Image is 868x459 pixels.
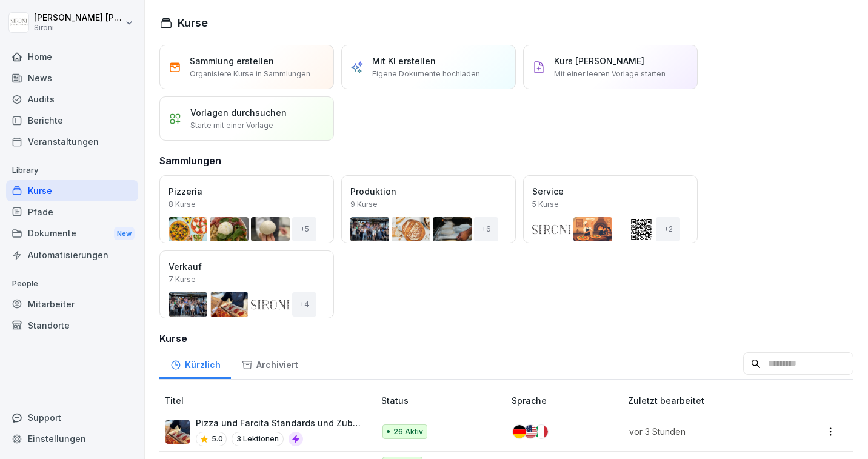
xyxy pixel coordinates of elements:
img: de.svg [513,425,526,438]
div: Support [6,407,138,428]
p: 5 Kurse [532,199,559,210]
p: Status [381,394,507,407]
h3: Sammlungen [159,153,221,168]
p: 7 Kurse [169,274,196,285]
p: Pizzeria [169,185,325,198]
p: 5.0 [212,434,223,444]
a: Automatisierungen [6,244,138,266]
p: Sammlung erstellen [190,55,274,67]
p: Kurs [PERSON_NAME] [554,55,644,67]
a: Standorte [6,315,138,336]
a: Berichte [6,110,138,131]
img: it.svg [535,425,548,438]
p: Service [532,185,689,198]
p: Mit KI erstellen [372,55,436,67]
div: New [114,227,135,241]
p: Mit einer leeren Vorlage starten [554,69,666,79]
a: Service5 Kurse+2 [523,175,698,243]
a: Home [6,46,138,67]
p: vor 3 Stunden [629,425,781,438]
a: Kürzlich [159,348,231,379]
p: Organisiere Kurse in Sammlungen [190,69,310,79]
h1: Kurse [178,15,208,31]
p: Eigene Dokumente hochladen [372,69,480,79]
p: Starte mit einer Vorlage [190,120,273,131]
h3: Kurse [159,331,853,346]
p: Sprache [512,394,623,407]
a: Pfade [6,201,138,223]
a: Mitarbeiter [6,293,138,315]
p: 26 Aktiv [393,426,423,437]
a: Pizzeria8 Kurse+5 [159,175,334,243]
p: 9 Kurse [350,199,378,210]
p: Verkauf [169,260,325,273]
p: 8 Kurse [169,199,196,210]
p: Library [6,161,138,180]
img: us.svg [524,425,537,438]
div: + 5 [292,217,316,241]
a: Audits [6,89,138,110]
p: [PERSON_NAME] [PERSON_NAME] [34,13,122,23]
div: + 4 [292,292,316,317]
a: News [6,67,138,89]
div: Dokumente [6,223,138,245]
p: People [6,274,138,293]
p: Vorlagen durchsuchen [190,106,287,119]
a: Veranstaltungen [6,131,138,152]
a: Einstellungen [6,428,138,449]
a: Produktion9 Kurse+6 [341,175,516,243]
a: Verkauf7 Kurse+4 [159,250,334,318]
a: Kurse [6,180,138,201]
div: + 6 [474,217,498,241]
p: 3 Lektionen [232,432,284,446]
div: + 2 [656,217,680,241]
p: Sironi [34,24,122,32]
a: DokumenteNew [6,223,138,245]
p: Titel [164,394,376,407]
a: Archiviert [231,348,309,379]
p: Zuletzt bearbeitet [628,394,796,407]
p: Pizza und Farcita Standards und Zubereitung [196,417,362,429]
p: Produktion [350,185,507,198]
img: zyvhtweyt47y1etu6k7gt48a.png [165,420,190,444]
